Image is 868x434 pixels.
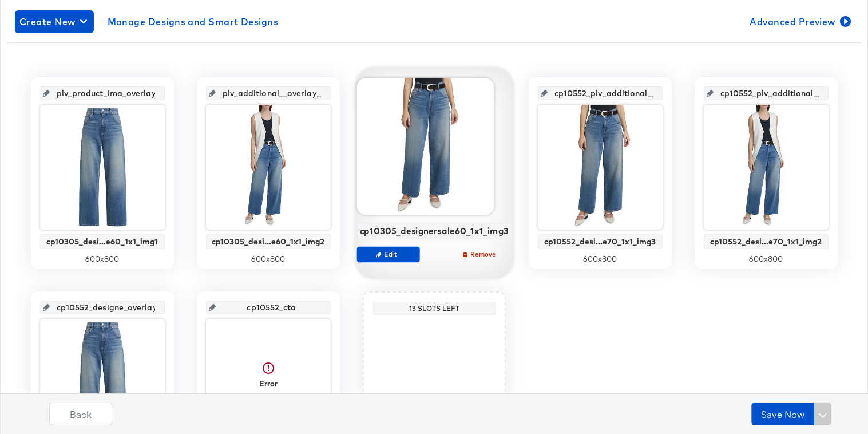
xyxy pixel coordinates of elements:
[751,403,814,425] button: Save Now
[704,254,829,265] div: 600 x 800
[376,304,493,313] div: 13 Slots Left
[19,14,89,30] span: Create New
[40,254,165,265] div: 600 x 800
[707,237,826,246] div: cp10552_desi...e70_1x1_img2
[750,14,849,30] span: Advanced Preview
[541,237,660,246] div: cp10552_desi...e70_1x1_img3
[356,246,419,262] button: Edit
[449,246,512,262] button: Remove
[538,254,663,265] div: 600 x 800
[454,250,506,258] span: Remove
[359,226,508,236] div: cp10305_designersale60_1x1_img3
[209,237,328,246] div: cp10305_desi...e60_1x1_img2
[206,254,331,265] div: 600 x 800
[43,237,162,246] div: cp10305_desi...e60_1x1_img1
[362,250,414,258] span: Edit
[15,10,94,33] button: Create New
[103,10,283,33] button: Manage Designs and Smart Designs
[49,403,112,425] button: Back
[108,14,279,30] span: Manage Designs and Smart Designs
[745,10,853,33] button: Advanced Preview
